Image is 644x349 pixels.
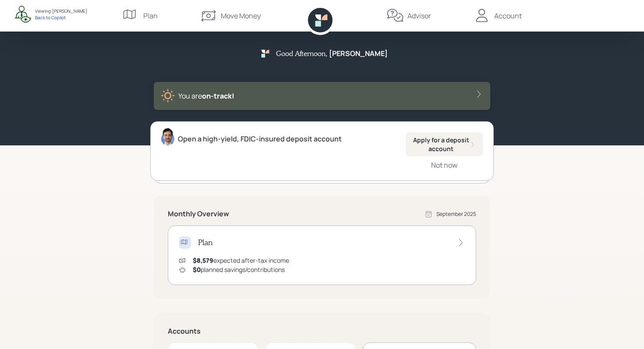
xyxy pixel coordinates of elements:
[143,11,158,21] div: Plan
[35,14,87,21] div: Back to Copilot
[276,49,327,57] h5: Good Afternoon ,
[198,238,212,247] h4: Plan
[407,11,431,21] div: Advisor
[202,91,234,101] span: on‑track!
[35,8,87,14] div: Viewing: [PERSON_NAME]
[494,11,522,21] div: Account
[413,136,476,153] div: Apply for a deposit account
[431,160,457,170] div: Not now
[161,128,174,145] img: jonah-coleman-headshot.png
[436,210,476,218] div: September 2025
[221,11,261,21] div: Move Money
[193,256,213,264] span: $8,579
[193,256,289,265] div: expected after-tax income
[178,134,342,144] div: Open a high-yield, FDIC-insured deposit account
[193,265,285,274] div: planned savings/contributions
[178,91,234,101] div: You are
[168,210,229,218] h5: Monthly Overview
[161,89,175,103] img: sunny-XHVQM73Q.digested.png
[193,265,201,274] span: $0
[329,49,388,58] h5: [PERSON_NAME]
[168,327,476,335] h5: Accounts
[406,132,483,156] button: Apply for a deposit account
